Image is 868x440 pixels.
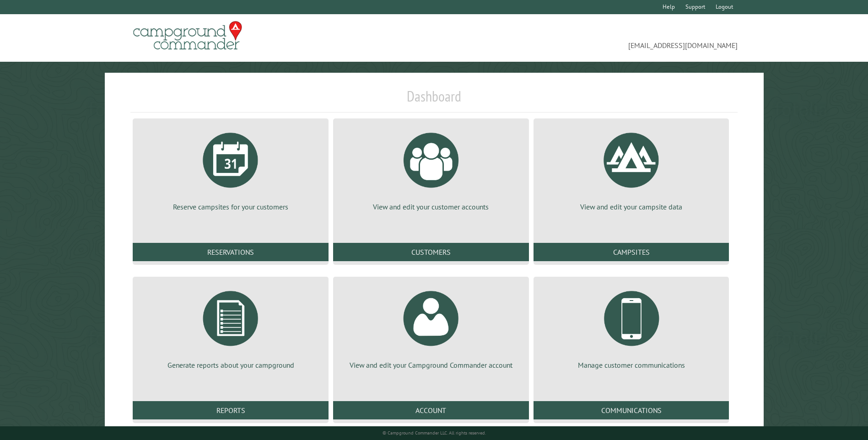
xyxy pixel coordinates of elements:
[534,243,729,261] a: Campsites
[434,25,738,51] span: [EMAIL_ADDRESS][DOMAIN_NAME]
[545,202,718,212] p: View and edit your campsite data
[144,360,318,370] p: Generate reports about your campground
[333,401,529,419] a: Account
[344,360,518,370] p: View and edit your Campground Commander account
[545,284,718,370] a: Manage customer communications
[130,18,245,54] img: Campground Commander
[545,360,718,370] p: Manage customer communications
[545,126,718,212] a: View and edit your campsite data
[133,401,329,419] a: Reports
[534,401,729,419] a: Communications
[144,284,318,370] a: Generate reports about your campground
[130,87,737,113] h1: Dashboard
[133,243,329,261] a: Reservations
[144,126,318,212] a: Reserve campsites for your customers
[144,202,318,212] p: Reserve campsites for your customers
[344,126,518,212] a: View and edit your customer accounts
[344,284,518,370] a: View and edit your Campground Commander account
[383,430,486,436] small: © Campground Commander LLC. All rights reserved.
[344,202,518,212] p: View and edit your customer accounts
[333,243,529,261] a: Customers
